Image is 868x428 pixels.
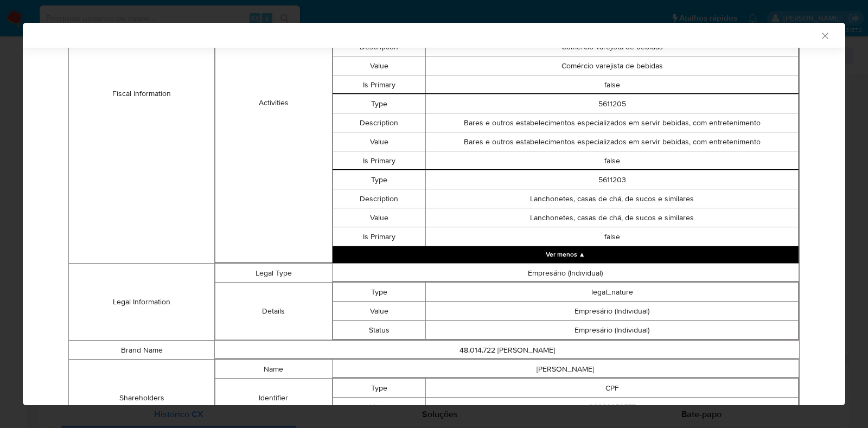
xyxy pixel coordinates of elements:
td: 02266252577 [426,398,799,417]
td: Empresário (Individual) [332,264,799,283]
button: Fechar a janela [820,30,829,40]
td: Value [333,398,426,417]
td: Value [333,208,426,227]
button: Collapse array [333,246,799,263]
td: Type [333,283,426,302]
td: Value [333,132,426,151]
td: Status [333,321,426,340]
td: Details [215,283,332,340]
td: Is Primary [333,227,426,246]
td: Comércio varejista de bebidas [426,56,799,75]
td: false [426,75,799,94]
td: Name [215,360,332,379]
td: Is Primary [333,75,426,94]
td: [PERSON_NAME] [332,360,799,379]
td: legal_nature [426,283,799,302]
td: 5611205 [426,94,799,113]
td: Brand Name [69,341,215,360]
td: Legal Type [215,264,332,283]
td: Empresário (Individual) [426,302,799,321]
td: Legal Information [69,264,215,341]
td: Lanchonetes, casas de chá, de sucos e similares [426,189,799,208]
td: Identifier [215,379,332,417]
td: 5611203 [426,170,799,189]
div: closure-recommendation-modal [23,23,845,405]
td: CPF [426,379,799,398]
td: Type [333,379,426,398]
td: Value [333,302,426,321]
td: Bares e outros estabelecimentos especializados em servir bebidas, com entretenimento [426,132,799,151]
td: 48.014.722 [PERSON_NAME] [215,341,800,360]
td: Type [333,170,426,189]
td: Lanchonetes, casas de chá, de sucos e similares [426,208,799,227]
td: Value [333,56,426,75]
td: Description [333,189,426,208]
td: Empresário (Individual) [426,321,799,340]
td: Type [333,94,426,113]
td: false [426,151,799,170]
td: Description [333,113,426,132]
td: false [426,227,799,246]
td: Bares e outros estabelecimentos especializados em servir bebidas, com entretenimento [426,113,799,132]
td: Is Primary [333,151,426,170]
